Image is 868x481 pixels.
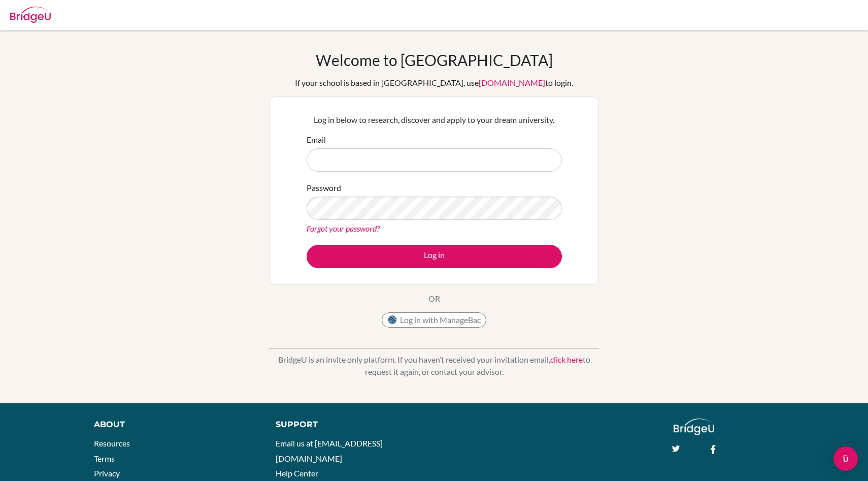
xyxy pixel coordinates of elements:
h1: Welcome to [GEOGRAPHIC_DATA] [316,51,553,69]
div: About [94,419,253,431]
a: Resources [94,438,130,448]
button: Log in [307,245,562,268]
div: Support [276,419,423,431]
p: Log in below to research, discover and apply to your dream university. [307,114,562,126]
img: Bridge-U [10,7,51,23]
a: click here [550,355,583,364]
p: BridgeU is an invite only platform. If you haven’t received your invitation email, to request it ... [269,354,599,378]
a: [DOMAIN_NAME] [479,78,545,87]
label: Email [307,134,326,146]
label: Password [307,182,341,194]
a: Email us at [EMAIL_ADDRESS][DOMAIN_NAME] [276,438,383,463]
a: Privacy [94,468,120,478]
a: Forgot your password? [307,223,380,233]
div: If your school is based in [GEOGRAPHIC_DATA], use to login. [295,77,573,89]
img: logo_white@2x-f4f0deed5e89b7ecb1c2cc34c3e3d731f90f0f143d5ea2071677605dd97b5244.png [674,419,715,435]
p: OR [428,293,440,305]
button: Log in with ManageBac [382,312,486,328]
a: Help Center [276,468,318,478]
div: Open Intercom Messenger [833,446,858,471]
a: Terms [94,454,115,463]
